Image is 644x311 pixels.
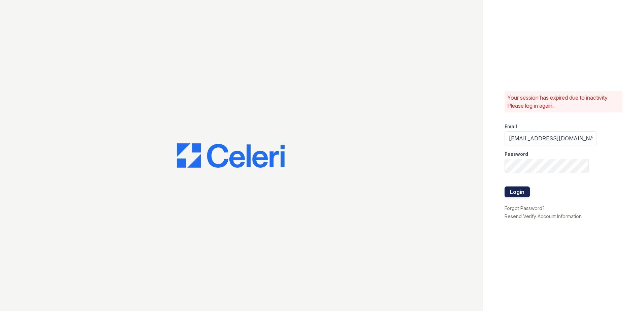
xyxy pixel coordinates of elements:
[505,151,528,158] label: Password
[505,205,545,211] a: Forgot Password?
[505,186,530,197] button: Login
[505,213,582,219] a: Resend Verify Account Information
[177,143,285,168] img: CE_Logo_Blue-a8612792a0a2168367f1c8372b55b34899dd931a85d93a1a3d3e32e68fde9ad4.png
[505,123,517,130] label: Email
[507,94,620,110] p: Your session has expired due to inactivity. Please log in again.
